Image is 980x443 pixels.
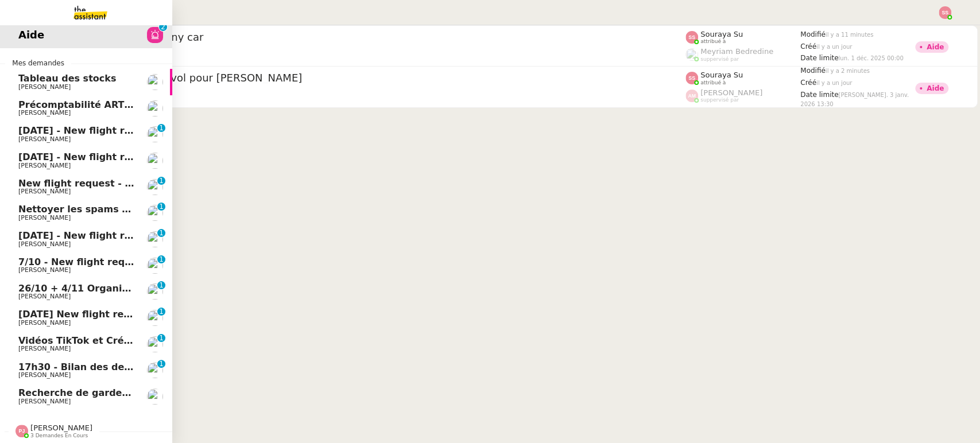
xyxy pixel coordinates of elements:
[147,310,163,326] img: users%2FC9SBsJ0duuaSgpQFj5LgoEX8n0o2%2Favatar%2Fec9d51b8-9413-4189-adfb-7be4d8c96a3c
[147,126,163,142] img: users%2FC9SBsJ0duuaSgpQFj5LgoEX8n0o2%2Favatar%2Fec9d51b8-9413-4189-adfb-7be4d8c96a3c
[16,425,28,437] img: svg
[939,6,951,19] img: svg
[18,83,71,91] span: [PERSON_NAME]
[18,135,71,143] span: [PERSON_NAME]
[800,42,816,50] span: Créé
[157,177,165,185] nz-badge-sup: 1
[18,345,71,352] span: [PERSON_NAME]
[147,231,163,247] img: users%2FC9SBsJ0duuaSgpQFj5LgoEX8n0o2%2Favatar%2Fec9d51b8-9413-4189-adfb-7be4d8c96a3c
[700,71,743,79] span: Souraya Su
[700,30,743,38] span: Souraya Su
[685,47,800,62] app-user-label: suppervisé par
[159,23,167,31] nz-badge-sup: 2
[157,229,165,237] nz-badge-sup: 1
[700,97,739,103] span: suppervisé par
[18,398,71,405] span: [PERSON_NAME]
[18,204,256,215] span: Nettoyer les spams des emails - octobre 2025
[18,162,71,169] span: [PERSON_NAME]
[18,230,255,241] span: [DATE] - New flight request - [PERSON_NAME]
[700,56,739,63] span: suppervisé par
[700,38,726,45] span: attribué à
[59,73,685,83] span: [DATE] - Organiser le vol pour [PERSON_NAME]
[159,281,164,292] p: 1
[157,124,165,132] nz-badge-sup: 1
[147,74,163,90] img: users%2FAXgjBsdPtrYuxuZvIJjRexEdqnq2%2Favatar%2F1599931753966.jpeg
[18,26,44,44] span: Aide
[157,360,165,368] nz-badge-sup: 1
[685,72,698,84] img: svg
[685,31,698,44] img: svg
[685,48,698,61] img: users%2FaellJyylmXSg4jqeVbanehhyYJm1%2Favatar%2Fprofile-pic%20(4).png
[30,423,92,432] span: [PERSON_NAME]
[18,266,71,274] span: [PERSON_NAME]
[18,151,255,162] span: [DATE] - New flight request - [PERSON_NAME]
[59,46,685,61] app-user-detailed-label: client
[157,308,165,316] nz-badge-sup: 1
[157,255,165,263] nz-badge-sup: 1
[157,281,165,289] nz-badge-sup: 1
[700,88,762,97] span: [PERSON_NAME]
[18,257,203,267] span: 7/10 - New flight request - Des King
[800,92,909,108] span: [PERSON_NAME]. 3 janv. 2026 13:30
[159,124,164,134] p: 1
[59,88,685,103] app-user-detailed-label: client
[18,362,479,372] span: 17h30 - Bilan des demandes de la journée : en cours et restant à traiter - 3 octobre 2025
[147,336,163,352] img: users%2FCk7ZD5ubFNWivK6gJdIkoi2SB5d2%2Favatar%2F3f84dbb7-4157-4842-a987-fca65a8b7a9a
[159,177,164,187] p: 1
[59,32,685,42] span: Buy or lease a company car
[800,30,826,38] span: Modifié
[159,308,164,318] p: 1
[159,334,164,344] p: 1
[157,203,165,211] nz-badge-sup: 1
[30,433,88,439] span: 3 demandes en cours
[18,214,71,222] span: [PERSON_NAME]
[18,309,249,320] span: [DATE] New flight request - [PERSON_NAME]
[18,371,71,379] span: [PERSON_NAME]
[18,99,247,110] span: Précomptabilité ARTRADE - septembre 2025
[800,91,838,99] span: Date limite
[816,80,852,86] span: il y a un jour
[157,334,165,342] nz-badge-sup: 1
[927,85,944,92] div: Aide
[18,73,116,84] span: Tableau des stocks
[18,125,255,136] span: [DATE] - New flight request - [PERSON_NAME]
[700,80,726,86] span: attribué à
[147,205,163,221] img: users%2FSoHiyPZ6lTh48rkksBJmVXB4Fxh1%2Favatar%2F784cdfc3-6442-45b8-8ed3-42f1cc9271a4
[147,100,163,116] img: users%2FSoHiyPZ6lTh48rkksBJmVXB4Fxh1%2Favatar%2F784cdfc3-6442-45b8-8ed3-42f1cc9271a4
[18,387,328,398] span: Recherche de garde meuble autour de [GEOGRAPHIC_DATA]
[18,293,71,300] span: [PERSON_NAME]
[159,360,164,370] p: 1
[159,255,164,266] p: 1
[159,229,164,239] p: 1
[826,68,870,74] span: il y a 2 minutes
[838,55,903,61] span: lun. 1 déc. 2025 00:00
[18,283,285,294] span: 26/10 + 4/11 Organiser le vol pour [PERSON_NAME]
[147,258,163,274] img: users%2FC9SBsJ0duuaSgpQFj5LgoEX8n0o2%2Favatar%2Fec9d51b8-9413-4189-adfb-7be4d8c96a3c
[816,44,852,50] span: il y a un jour
[161,23,165,33] p: 2
[147,153,163,169] img: users%2FC9SBsJ0duuaSgpQFj5LgoEX8n0o2%2Favatar%2Fec9d51b8-9413-4189-adfb-7be4d8c96a3c
[5,57,71,69] span: Mes demandes
[800,79,816,87] span: Créé
[147,283,163,300] img: users%2FC9SBsJ0duuaSgpQFj5LgoEX8n0o2%2Favatar%2Fec9d51b8-9413-4189-adfb-7be4d8c96a3c
[159,203,164,213] p: 1
[18,319,71,327] span: [PERSON_NAME]
[800,67,826,75] span: Modifié
[800,54,838,62] span: Date limite
[685,88,800,103] app-user-label: suppervisé par
[18,335,265,346] span: Vidéos TikTok et Créatives META - octobre 2025
[147,179,163,195] img: users%2FC9SBsJ0duuaSgpQFj5LgoEX8n0o2%2Favatar%2Fec9d51b8-9413-4189-adfb-7be4d8c96a3c
[18,240,71,248] span: [PERSON_NAME]
[700,47,773,56] span: Meyriam Bedredine
[685,90,698,102] img: svg
[826,32,874,38] span: il y a 11 minutes
[147,362,163,378] img: users%2FC9SBsJ0duuaSgpQFj5LgoEX8n0o2%2Favatar%2Fec9d51b8-9413-4189-adfb-7be4d8c96a3c
[685,30,800,45] app-user-label: attribué à
[18,109,71,116] span: [PERSON_NAME]
[18,188,71,195] span: [PERSON_NAME]
[18,178,210,189] span: New flight request - [PERSON_NAME]
[685,71,800,86] app-user-label: attribué à
[147,388,163,405] img: users%2FLK22qrMMfbft3m7ot3tU7x4dNw03%2Favatar%2Fdef871fd-89c7-41f9-84a6-65c814c6ac6f
[927,44,944,50] div: Aide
